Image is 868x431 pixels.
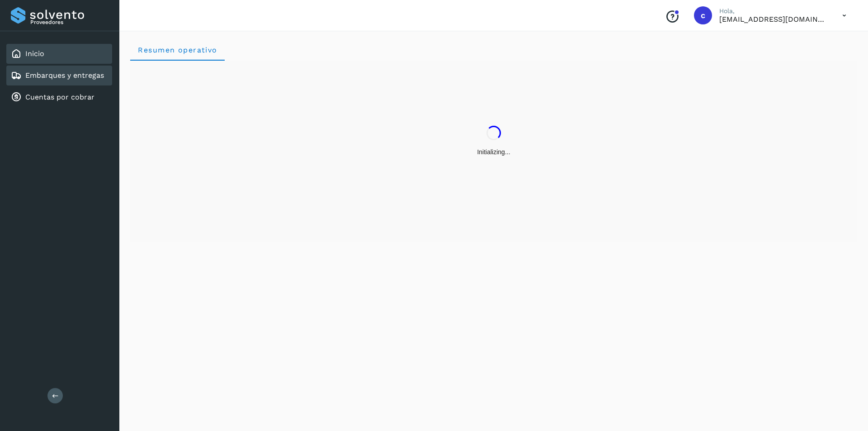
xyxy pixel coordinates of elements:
[6,44,112,64] div: Inicio
[25,71,104,80] a: Embarques y entregas
[6,66,112,85] div: Embarques y entregas
[719,7,828,15] p: Hola,
[137,46,217,54] span: Resumen operativo
[719,15,828,24] p: carlosvazqueztgc@gmail.com
[30,19,108,25] p: Proveedores
[25,49,44,58] a: Inicio
[25,93,94,101] a: Cuentas por cobrar
[6,87,112,107] div: Cuentas por cobrar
